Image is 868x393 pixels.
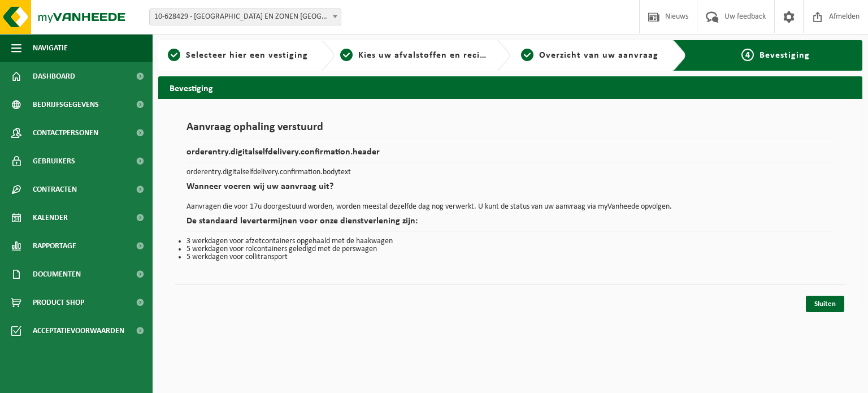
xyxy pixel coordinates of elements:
[33,260,81,288] span: Documenten
[149,8,341,25] span: 10-628429 - CASTELEYN EN ZONEN NV - MEULEBEKE
[186,148,834,163] h2: orderentry.digitalselfdelivery.confirmation.header
[358,51,514,60] span: Kies uw afvalstoffen en recipiënten
[186,169,834,176] p: orderentry.digitalselfdelivery.confirmation.bodytext
[759,51,810,60] span: Bevestiging
[186,237,834,245] li: 3 werkdagen voor afzetcontainers opgehaald met de haakwagen
[33,288,84,317] span: Product Shop
[33,175,77,204] span: Contracten
[33,90,99,119] span: Bedrijfsgegevens
[741,49,754,61] span: 4
[516,49,664,62] a: 3Overzicht van uw aanvraag
[33,119,98,147] span: Contactpersonen
[186,253,834,261] li: 5 werkdagen voor collitransport
[158,76,862,98] h2: Bevestiging
[33,147,75,175] span: Gebruikers
[33,34,68,62] span: Navigatie
[186,245,834,253] li: 5 werkdagen voor rolcontainers geledigd met de perswagen
[340,49,488,62] a: 2Kies uw afvalstoffen en recipiënten
[33,204,68,232] span: Kalender
[150,9,341,25] span: 10-628429 - CASTELEYN EN ZONEN NV - MEULEBEKE
[186,203,834,211] p: Aanvragen die voor 17u doorgestuurd worden, worden meestal dezelfde dag nog verwerkt. U kunt de s...
[186,122,834,139] h1: Aanvraag ophaling verstuurd
[186,217,834,232] h2: De standaard levertermijnen voor onze dienstverlening zijn:
[340,49,353,61] span: 2
[164,49,312,62] a: 1Selecteer hier een vestiging
[33,62,75,90] span: Dashboard
[168,49,180,61] span: 1
[806,296,844,312] a: Sluiten
[186,51,308,60] span: Selecteer hier een vestiging
[539,51,658,60] span: Overzicht van uw aanvraag
[33,317,124,345] span: Acceptatievoorwaarden
[33,232,76,260] span: Rapportage
[521,49,533,61] span: 3
[186,182,834,197] h2: Wanneer voeren wij uw aanvraag uit?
